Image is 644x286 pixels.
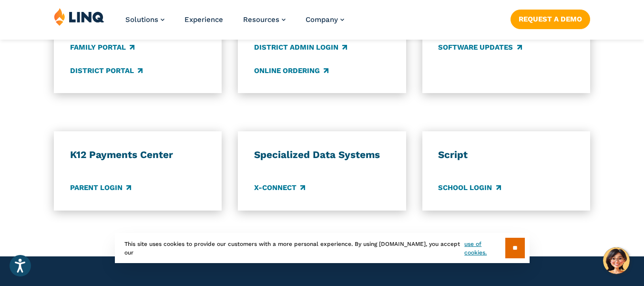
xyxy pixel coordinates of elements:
h3: Specialized Data Systems [254,148,390,161]
nav: Primary Navigation [125,8,344,39]
span: Solutions [125,15,158,24]
h3: K12 Payments Center [70,148,206,161]
a: School Login [438,183,501,193]
nav: Button Navigation [511,8,590,29]
span: Company [306,15,338,24]
div: This site uses cookies to provide our customers with a more personal experience. By using [DOMAIN... [115,233,530,263]
a: Resources [243,15,286,24]
a: Request a Demo [511,10,590,29]
a: Parent Login [70,183,131,193]
h3: Script [438,148,574,161]
a: Family Portal [70,42,134,53]
a: District Admin Login [254,42,347,53]
a: Online Ordering [254,65,328,76]
a: Software Updates [438,42,521,53]
a: District Portal [70,65,143,76]
a: Company [306,15,344,24]
img: LINQ | K‑12 Software [54,8,104,26]
a: Solutions [125,15,164,24]
button: Hello, have a question? Let’s chat. [603,247,630,274]
a: use of cookies. [464,240,505,257]
a: X-Connect [254,183,305,193]
span: Resources [243,15,279,24]
a: Experience [184,15,223,24]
